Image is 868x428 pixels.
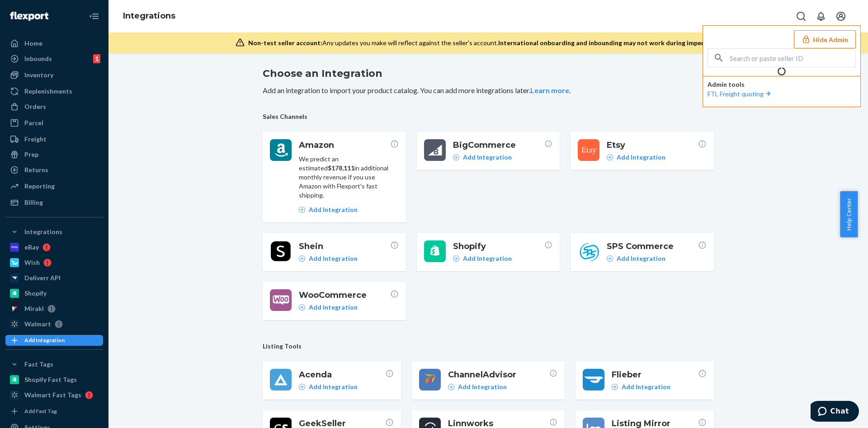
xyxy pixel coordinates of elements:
[309,382,358,391] p: Add Integration
[5,147,103,162] a: Prep
[607,254,665,263] a: Add Integration
[5,317,103,331] a: Walmart
[5,163,103,177] a: Returns
[832,7,850,25] button: Open account menu
[299,155,399,200] p: We predict an estimated in additional monthly revenue if you use Amazon with Flexport's fast ship...
[453,153,512,162] a: Add Integration
[607,240,698,252] span: SPS Commerce
[328,164,354,172] span: $ 178,111
[24,407,57,415] div: Add Fast Tag
[299,240,390,252] span: Shein
[248,38,732,47] div: Any updates you make will reflect against the seller's account.
[5,225,103,239] button: Integrations
[730,49,855,67] input: Search or paste seller ID
[299,254,358,263] a: Add Integration
[453,139,544,151] span: BigCommerce
[24,54,52,63] div: Inbounds
[708,80,856,89] p: Admin tools
[93,54,100,63] div: 1
[24,320,51,329] div: Walmart
[622,382,670,391] p: Add Integration
[5,52,103,66] a: Inbounds1
[5,240,103,254] a: eBay
[24,87,72,96] div: Replenishments
[840,191,858,237] button: Help Center
[5,84,103,99] a: Replenishments
[309,205,358,214] p: Add Integration
[5,301,103,316] a: Mirakl
[5,372,103,387] a: Shopify Fast Tags
[5,335,103,346] a: Add Integration
[463,153,512,162] p: Add Integration
[116,3,183,29] ol: breadcrumbs
[5,357,103,372] button: Fast Tags
[24,198,43,207] div: Billing
[24,304,44,313] div: Mirakl
[24,289,47,298] div: Shopify
[263,342,714,351] span: Listing Tools
[299,382,358,391] a: Add Integration
[612,369,698,381] span: Flieber
[24,227,62,236] div: Integrations
[5,406,103,417] a: Add Fast Tag
[792,7,810,25] button: Open Search Box
[123,11,175,21] a: Integrations
[612,382,670,391] a: Add Integration
[5,36,103,51] a: Home
[24,390,81,400] div: Walmart Fast Tags
[309,254,358,263] p: Add Integration
[448,369,549,381] span: ChannelAdvisor
[24,118,43,127] div: Parcel
[811,401,859,423] iframe: Opens a widget where you can chat to one of our agents
[299,289,390,301] span: WooCommerce
[453,240,544,252] span: Shopify
[458,382,507,391] p: Add Integration
[5,195,103,210] a: Billing
[299,303,358,312] a: Add Integration
[263,85,714,96] p: Add an integration to import your product catalog. You can add more integrations later. .
[5,255,103,270] a: Wish
[24,273,61,282] div: Deliverr API
[453,254,512,263] a: Add Integration
[5,99,103,114] a: Orders
[708,90,773,98] a: FTL Freight quoting
[5,388,103,402] a: Walmart Fast Tags
[5,271,103,285] a: Deliverr API
[5,132,103,146] a: Freight
[5,68,103,82] a: Inventory
[617,254,665,263] p: Add Integration
[463,254,512,263] p: Add Integration
[24,243,39,252] div: eBay
[299,205,358,214] a: Add Integration
[24,336,65,344] div: Add Integration
[607,153,665,162] a: Add Integration
[24,258,40,267] div: Wish
[299,139,390,151] span: Amazon
[24,360,53,369] div: Fast Tags
[24,150,38,159] div: Prep
[5,179,103,193] a: Reporting
[498,39,732,47] span: International onboarding and inbounding may not work during impersonation.
[24,165,48,174] div: Returns
[24,102,46,111] div: Orders
[24,375,77,384] div: Shopify Fast Tags
[10,12,48,21] img: Flexport logo
[448,382,507,391] a: Add Integration
[5,116,103,130] a: Parcel
[263,66,714,81] h2: Choose an Integration
[309,303,358,312] p: Add Integration
[5,286,103,301] a: Shopify
[24,182,55,191] div: Reporting
[24,135,47,144] div: Freight
[299,369,385,381] span: Acenda
[24,39,42,48] div: Home
[794,30,856,48] button: Hide Admin
[607,139,698,151] span: Etsy
[617,153,665,162] p: Add Integration
[812,7,830,25] button: Open notifications
[530,85,569,96] button: Learn more
[248,39,322,47] span: Non-test seller account:
[24,71,53,80] div: Inventory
